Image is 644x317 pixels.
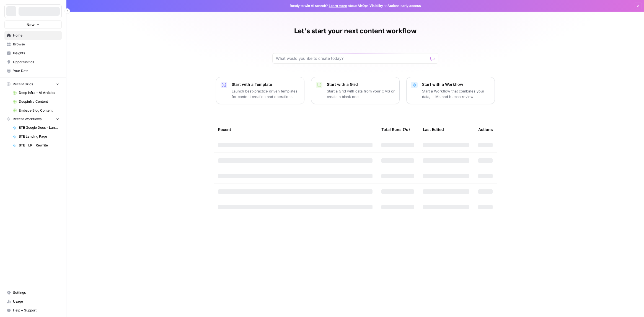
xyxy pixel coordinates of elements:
[19,125,59,130] span: BTE Google Docs - Landing Page
[19,108,59,113] span: Embace Blog Content
[381,122,410,137] div: Total Runs (7d)
[4,306,62,315] button: Help + Support
[232,88,300,99] p: Launch best-practice driven templates for content creation and operations
[387,3,421,8] span: Actions early access
[10,88,62,97] a: Deep Infra - AI Articles
[13,117,42,122] span: Recent Workflows
[19,90,59,95] span: Deep Infra - AI Articles
[10,123,62,132] a: BTE Google Docs - Landing Page
[422,82,490,87] p: Start with a Workflow
[4,288,62,297] a: Settings
[327,88,395,99] p: Start a Grid with data from your CMS or create a blank one
[4,66,62,75] a: Your Data
[4,31,62,40] a: Home
[19,134,59,139] span: BTE Landing Page
[13,290,59,295] span: Settings
[13,51,59,56] span: Insights
[10,132,62,141] a: BTE Landing Page
[13,308,59,313] span: Help + Support
[406,77,495,104] button: Start with a WorkflowStart a Workflow that combines your data, LLMs and human review
[10,141,62,150] a: BTE - LP - Rewrite
[311,77,400,104] button: Start with a GridStart a Grid with data from your CMS or create a blank one
[4,297,62,306] a: Usage
[13,68,59,73] span: Your Data
[13,33,59,38] span: Home
[478,122,493,137] div: Actions
[4,20,62,29] button: New
[423,122,444,137] div: Last Edited
[4,49,62,58] a: Insights
[19,99,59,104] span: Deepinfra Content
[13,82,33,87] span: Recent Grids
[216,77,304,104] button: Start with a TemplateLaunch best-practice driven templates for content creation and operations
[327,82,395,87] p: Start with a Grid
[329,4,347,8] a: Learn more
[290,3,383,8] span: Ready to win AI search? about AirOps Visibility
[19,143,59,148] span: BTE - LP - Rewrite
[13,60,59,65] span: Opportunities
[10,97,62,106] a: Deepinfra Content
[13,299,59,304] span: Usage
[294,27,417,35] h1: Let's start your next content workflow
[232,82,300,87] p: Start with a Template
[4,80,62,88] button: Recent Grids
[13,42,59,47] span: Browse
[27,22,35,27] span: New
[422,88,490,99] p: Start a Workflow that combines your data, LLMs and human review
[4,115,62,123] button: Recent Workflows
[4,58,62,66] a: Opportunities
[276,56,428,61] input: What would you like to create today?
[218,122,373,137] div: Recent
[4,40,62,49] a: Browse
[10,106,62,115] a: Embace Blog Content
